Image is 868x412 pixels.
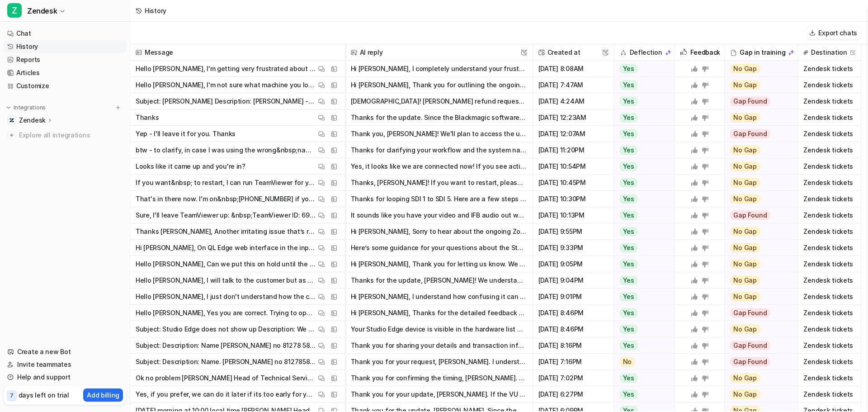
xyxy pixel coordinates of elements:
[136,386,316,403] p: Yes, if you prefer, we can do it later if its too early for you. [PERSON_NAME] Head of Technical ...
[351,370,527,386] button: Thank you for confirming the timing, [PERSON_NAME]. Ahead of your audio test, here are a few thin...
[725,272,792,289] button: No Gap
[351,272,527,289] button: Thanks for the update, [PERSON_NAME]! We understand the customer is happy to use the current work...
[614,126,670,142] button: Yes
[4,346,126,358] a: Create a new Bot
[630,44,662,61] h2: Deflection
[730,243,760,252] span: No Gap
[134,44,341,61] span: Message
[620,227,637,236] span: Yes
[730,81,760,90] span: No Gap
[620,357,635,366] span: No
[620,194,637,204] span: Yes
[136,305,316,321] p: Hello [PERSON_NAME], Yes you are correct. Trying to open the blank project template causes the St...
[730,64,760,73] span: No Gap
[537,337,610,354] span: [DATE] 8:16PM
[537,61,610,77] span: [DATE] 8:08AM
[802,256,857,272] span: Zendesk tickets
[730,308,770,317] span: Gap Found
[19,390,69,400] p: days left on trial
[537,256,610,272] span: [DATE] 9:05PM
[614,109,670,126] button: Yes
[620,308,637,317] span: Yes
[802,305,857,321] span: Zendesk tickets
[537,191,610,207] span: [DATE] 10:30PM
[537,126,610,142] span: [DATE] 12:07AM
[802,126,857,142] span: Zendesk tickets
[9,118,14,123] img: Zendesk
[802,240,857,256] span: Zendesk tickets
[725,175,792,191] button: No Gap
[136,109,159,126] p: Thanks
[730,194,760,204] span: No Gap
[351,61,527,77] button: Hi [PERSON_NAME], I completely understand your frustration—it's very puzzling when problems like ...
[614,158,670,175] button: Yes
[537,386,610,403] span: [DATE] 6:27PM
[10,392,14,400] p: 7
[620,276,637,285] span: Yes
[537,44,610,61] span: Created at
[730,162,760,171] span: No Gap
[351,77,527,93] button: Hi [PERSON_NAME], Thank you for outlining the ongoing blank project crash issue. This is not expe...
[145,6,166,15] div: History
[27,5,57,17] span: Zendesk
[351,223,527,240] button: Hi [PERSON_NAME], Sorry to hear about the ongoing Zoom notification spam in the Edge portal. You ...
[725,354,792,370] button: Gap Found
[136,207,316,223] p: Sure, I'll leave TeamViewer up: &nbsp;TeamViewer ID: 698 805 878 Password: [SECURITY_DATA]
[730,292,760,301] span: No Gap
[802,61,857,77] span: Zendesk tickets
[351,240,527,256] button: Here’s some guidance for your questions about the StudioEdge web interface and inputs: **Changing...
[351,109,527,126] button: Thanks for the update. Since the Blackmagic software detects the SDI video and plays embedded aud...
[802,191,857,207] span: Zendesk tickets
[620,374,637,383] span: Yes
[614,305,670,321] button: Yes
[537,93,610,109] span: [DATE] 4:24AM
[614,337,670,354] button: Yes
[351,158,527,175] button: Yes, it looks like we are connected now! If you see activity in TeamViewer or notice changes happ...
[730,325,760,334] span: No Gap
[730,357,770,366] span: Gap Found
[4,129,126,142] a: Explore all integrations
[730,178,760,187] span: No Gap
[4,358,126,371] a: Invite teammates
[802,93,857,109] span: Zendesk tickets
[136,223,316,240] p: Thanks [PERSON_NAME], Another irritating issue that’s recently started is being spammed with zoom...
[730,227,760,236] span: No Gap
[614,321,670,337] button: Yes
[537,240,610,256] span: [DATE] 9:33PM
[802,175,857,191] span: Zendesk tickets
[730,97,770,106] span: Gap Found
[725,109,792,126] button: No Gap
[4,80,126,92] a: Customize
[4,53,126,66] a: Reports
[620,146,637,155] span: Yes
[351,126,527,142] button: Thank you, [PERSON_NAME]! We'll plan to access the unit [DATE] for further investigation. TeamVie...
[725,337,792,354] button: Gap Found
[620,211,637,220] span: Yes
[725,158,792,175] button: No Gap
[351,354,527,370] button: Thank you for your request, [PERSON_NAME]. I understand that you want a refund for the ₹499 recha...
[537,109,610,126] span: [DATE] 12:23AM
[537,77,610,93] span: [DATE] 7:47AM
[620,113,637,122] span: Yes
[351,175,527,191] button: Thanks, [PERSON_NAME]! If you want to restart, please just run TeamViewer again and share the new...
[620,178,637,187] span: Yes
[725,240,792,256] button: No Gap
[7,131,16,140] img: explore all integrations
[537,207,610,223] span: [DATE] 10:13PM
[351,337,527,354] button: Thank you for sharing your details and transaction information. I understand that your Quick TV s...
[802,207,857,223] span: Zendesk tickets
[351,256,527,272] button: Hi [PERSON_NAME], Thank you for letting us know. We will put the update on hold as requested unti...
[802,44,857,61] span: Destination
[802,321,857,337] span: Zendesk tickets
[19,128,123,142] span: Explore all integrations
[614,272,670,289] button: Yes
[730,146,760,155] span: No Gap
[730,374,760,383] span: No Gap
[725,256,792,272] button: No Gap
[537,158,610,175] span: [DATE] 10:54PM
[136,272,316,289] p: Hello [PERSON_NAME], I will talk to the customer but as he has a fix he is OK about leaving it fo...
[614,191,670,207] button: Yes
[725,126,792,142] button: Gap Found
[802,289,857,305] span: Zendesk tickets
[620,129,637,138] span: Yes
